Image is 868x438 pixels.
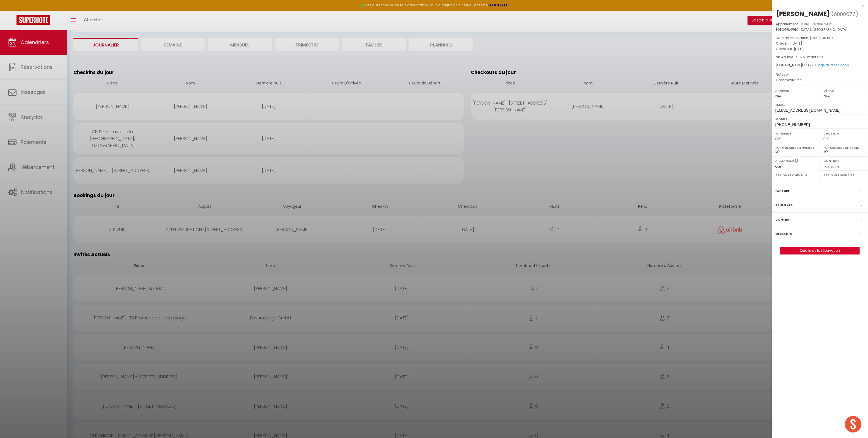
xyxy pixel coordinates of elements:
a: Page de réservation [817,63,849,67]
span: [PHONE_NUMBER] [775,122,810,127]
p: Notes : [776,72,864,77]
label: Facture [775,188,790,194]
span: ( €) [802,63,816,67]
p: - [776,54,864,60]
span: N/A [775,94,782,98]
span: [EMAIL_ADDRESS][DOMAIN_NAME] [775,108,840,113]
label: Arrivée [775,88,816,93]
p: Checkout : [776,46,864,52]
span: [DATE] [794,46,805,51]
div: Ouvrir le chat [845,416,861,432]
span: CELINE - 4 ave de la [GEOGRAPHIC_DATA], [GEOGRAPHIC_DATA] [776,22,848,32]
span: OK [823,137,829,141]
span: OK [775,137,781,141]
span: Nb Enfants : 0 [800,55,823,59]
label: A relancer [775,158,794,163]
span: [DATE] 00:00:00 [810,35,837,40]
label: Caution [823,131,864,136]
span: [DATE] [791,41,802,46]
span: Pas signé [823,164,839,169]
span: N/A [823,94,830,98]
label: Formulaire Bienvenue [775,145,816,150]
label: Mobile [775,116,864,122]
label: Messages [775,231,792,237]
p: Appartement : [776,21,864,32]
label: Contrat [823,158,839,162]
p: Checkin : [776,41,864,46]
div: x [772,3,864,9]
span: 770.2 [803,63,812,67]
label: Paiements [775,202,793,208]
span: - [787,72,789,77]
label: Contrat [775,217,791,223]
span: 6880676 [834,11,856,18]
label: Email [775,102,864,108]
p: Commentaires : [776,77,864,83]
div: [DOMAIN_NAME] [776,63,864,68]
label: Départ [823,88,864,93]
label: Assigner Menage [823,173,864,178]
i: Sélectionner OUI si vous souhaiter envoyer les séquences de messages post-checkout [795,158,798,165]
label: Paiement [775,131,816,136]
label: Assigner Checkin [775,173,816,178]
a: Détails de la réservation [780,247,859,254]
span: Nb Adultes : 5 [776,55,798,59]
p: Date de réservation : [776,35,864,41]
div: [PERSON_NAME] [776,9,830,18]
label: Formulaire Checkin [823,145,864,150]
span: - [803,78,805,82]
span: ( ) [831,10,858,18]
